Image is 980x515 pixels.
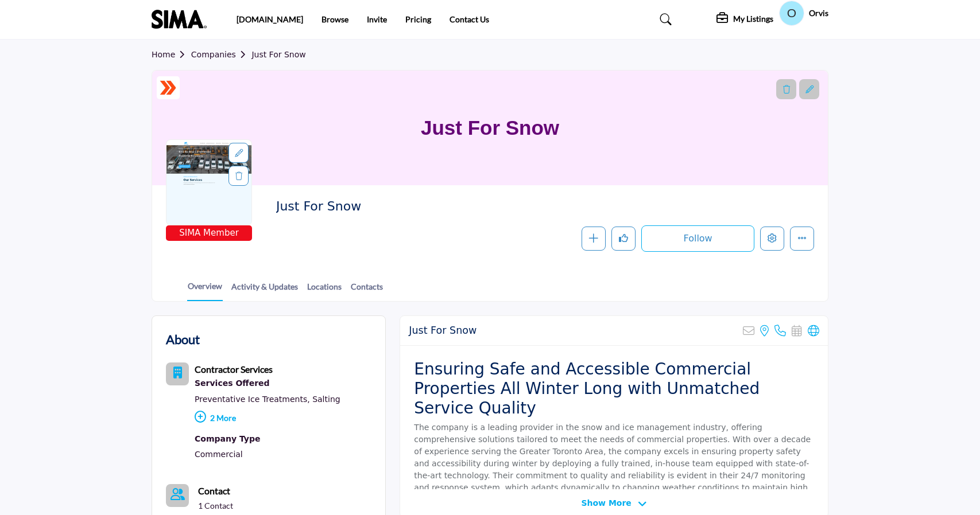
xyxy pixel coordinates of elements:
a: Companies [191,50,252,59]
img: ASM Certified [160,79,177,96]
div: My Listings [716,13,773,26]
img: site Logo [152,10,212,29]
a: Contact [198,484,230,498]
button: Show hide supplier dropdown [779,1,804,26]
a: Link of redirect to contact page [166,484,189,507]
a: 1 Contact [198,500,233,512]
button: Follow [641,225,754,252]
button: Edit company [760,227,784,251]
a: Home [152,50,191,59]
div: Aspect Ratio:6:1,Size:1200x200px [799,79,819,99]
span: SIMA Member [168,227,250,240]
a: Contacts [350,280,384,301]
a: Just For Snow [251,50,305,59]
b: Contact [198,485,230,496]
h1: Just For Snow [421,71,559,185]
a: Company Type [195,432,340,447]
a: Search [649,10,679,29]
a: Services Offered [195,376,340,391]
a: Contractor Services [195,365,273,374]
h2: Just For Snow [276,199,592,214]
a: Activity & Updates [231,280,299,301]
h2: Just For Snow [409,325,477,337]
div: A Company Type refers to the legal structure of a business, such as sole proprietorship, partners... [195,432,340,447]
button: Contact-Employee Icon [166,484,189,507]
button: Category Icon [166,362,189,385]
b: Contractor Services [195,364,273,374]
a: Preventative Ice Treatments, [195,395,310,404]
a: Commercial [195,450,243,459]
a: [DOMAIN_NAME] [237,14,303,24]
span: Show More [581,497,631,509]
button: Like [611,227,636,251]
h2: About [166,330,200,349]
a: Contact Us [450,14,489,24]
h5: My Listings [733,14,773,24]
div: Aspect Ratio:1:1,Size:400x400px [228,143,249,163]
button: More details [790,227,814,251]
h5: Orvis [809,7,828,19]
a: Overview [187,280,223,301]
a: Locations [307,280,342,301]
a: Pricing [405,14,431,24]
a: Browse [321,14,348,24]
a: Salting [312,395,340,404]
div: Services Offered refers to the specific products, assistance, or expertise a business provides to... [195,376,340,391]
a: Invite [367,14,387,24]
h2: Ensuring Safe and Accessible Commercial Properties All Winter Long with Unmatched Service Quality [414,360,814,418]
p: 2 More [195,407,340,432]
